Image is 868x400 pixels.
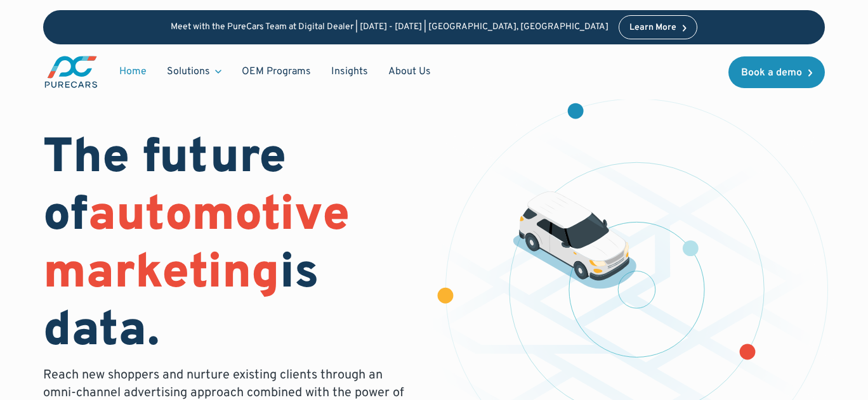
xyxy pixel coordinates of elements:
[157,60,232,84] div: Solutions
[43,55,99,89] a: main
[619,15,697,39] a: Learn More
[43,131,419,362] h1: The future of is data.
[513,191,637,289] img: illustration of a vehicle
[321,60,378,84] a: Insights
[171,22,608,33] p: Meet with the PureCars Team at Digital Dealer | [DATE] - [DATE] | [GEOGRAPHIC_DATA], [GEOGRAPHIC_...
[43,55,99,89] img: purecars logo
[43,186,350,305] span: automotive marketing
[232,60,321,84] a: OEM Programs
[629,23,676,32] div: Learn More
[109,60,157,84] a: Home
[378,60,441,84] a: About Us
[167,65,210,79] div: Solutions
[741,68,802,78] div: Book a demo
[728,56,825,88] a: Book a demo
